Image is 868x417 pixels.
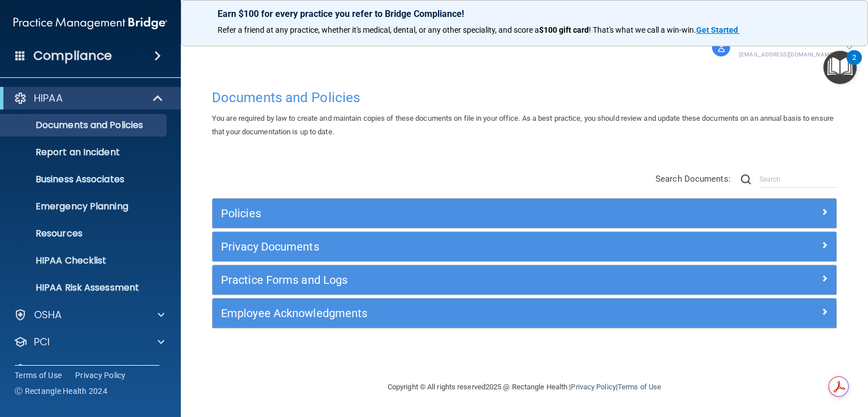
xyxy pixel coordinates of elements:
h5: Privacy Documents [221,240,672,253]
p: Report an Incident [7,147,162,158]
img: arrow-down.227dba2b.svg [846,46,853,50]
h5: Employee Acknowledgments [221,307,672,319]
p: HIPAA Checklist [7,255,162,266]
p: HIPAA Risk Assessment [7,282,162,293]
h4: Documents and Policies [212,90,837,105]
a: Terms of Use [618,383,661,391]
span: Refer a friend at any practice, whether it's medical, dental, or any other speciality, and score a [218,25,539,34]
a: Policies [221,204,828,222]
img: PMB logo [14,12,167,34]
a: Employee Acknowledgments [221,304,828,322]
img: avatar.17b06cb7.svg [712,38,730,56]
p: Business Associates [7,174,162,185]
p: Documents and Policies [7,120,162,131]
a: HIPAA [14,91,164,105]
h4: Compliance [33,48,112,64]
p: Earn $100 for every practice you refer to Bridge Compliance! [218,8,831,19]
span: You are required by law to create and maintain copies of these documents on file in your office. ... [212,114,834,136]
p: [EMAIL_ADDRESS][DOMAIN_NAME] [739,50,835,60]
a: Terms of Use [15,370,62,381]
p: HIPAA [34,91,63,105]
img: ic-search.3b580494.png [741,174,751,185]
h5: Policies [221,207,672,220]
div: 2 [852,58,856,72]
p: OfficeSafe University [34,362,141,376]
a: Privacy Documents [221,238,828,256]
a: Get Started [696,25,740,34]
a: Privacy Policy [75,370,126,381]
p: Emergency Planning [7,201,162,212]
h5: Practice Forms and Logs [221,274,672,286]
span: ! That's what we call a win-win. [589,25,696,34]
a: OfficeSafe University [14,362,164,376]
a: OSHA [14,308,164,322]
a: Practice Forms and Logs [221,271,828,289]
a: PCI [14,335,164,349]
p: PCI [34,335,50,349]
p: OSHA [34,308,62,322]
button: Open Resource Center, 2 new notifications [823,51,857,84]
span: Ⓒ Rectangle Health 2024 [15,385,107,397]
strong: $100 gift card [539,25,589,34]
a: Privacy Policy [571,383,615,391]
div: Copyright © All rights reserved 2025 @ Rectangle Health | | [318,369,731,405]
span: Search Documents: [656,174,731,184]
strong: Get Started [696,25,738,34]
input: Search [759,171,837,188]
p: Resources [7,228,162,239]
